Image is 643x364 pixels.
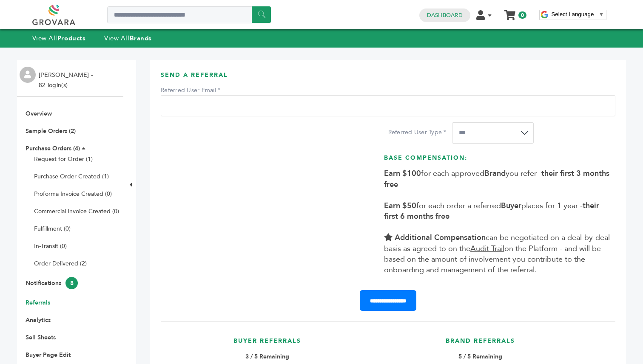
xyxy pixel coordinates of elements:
[26,110,52,118] a: Overview
[384,200,599,222] b: their first 6 months free
[245,353,289,361] b: 3 / 5 Remaining
[26,127,76,135] a: Sample Orders (2)
[34,260,87,268] a: Order Delivered (2)
[32,34,86,42] a: View AllProducts
[427,11,463,19] a: Dashboard
[501,200,521,211] b: Buyer
[384,168,610,275] span: for each approved you refer - for each order a referred places for 1 year - can be negotiated on ...
[505,8,515,17] a: My Cart
[130,34,152,42] strong: Brands
[26,316,51,324] a: Analytics
[384,200,416,211] b: Earn $50
[26,279,78,287] a: Notifications8
[384,154,612,169] h3: Base Compensation:
[34,190,112,198] a: Proforma Invoice Created (0)
[165,337,370,352] h3: Buyer Referrals
[34,172,109,181] a: Purchase Order Created (1)
[39,70,95,90] li: [PERSON_NAME] - 82 login(s)
[161,71,615,86] h3: Send A Referral
[458,353,502,361] b: 5 / 5 Remaining
[596,11,596,17] span: ​
[26,333,56,341] a: Sell Sheets
[384,168,421,179] b: Earn $100
[598,11,604,17] span: ▼
[34,242,67,250] a: In-Transit (0)
[384,168,609,189] b: their first 3 months free
[551,11,594,17] span: Select Language
[65,277,78,289] span: 8
[484,168,506,179] b: Brand
[395,232,486,243] b: Additional Compensation
[388,128,448,137] label: Referred User Type
[34,225,71,233] a: Fulfillment (0)
[378,337,583,352] h3: Brand Referrals
[518,11,526,19] span: 0
[57,34,85,42] strong: Products
[26,299,50,307] a: Referrals
[104,34,152,42] a: View AllBrands
[26,351,71,359] a: Buyer Page Edit
[20,67,36,83] img: profile.png
[34,155,93,163] a: Request for Order (1)
[34,207,119,215] a: Commercial Invoice Created (0)
[161,86,220,95] label: Referred User Email
[551,11,604,17] a: Select Language​
[470,243,504,254] u: Audit Trail
[26,144,80,152] a: Purchase Orders (4)
[107,6,271,23] input: Search a product or brand...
